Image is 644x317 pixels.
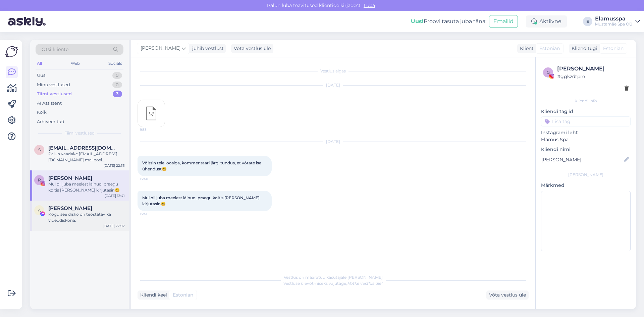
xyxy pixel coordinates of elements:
[37,72,45,79] div: Uus
[104,163,125,168] div: [DATE] 22:35
[48,205,92,211] span: Allan Peramets
[346,281,383,286] i: „Võtke vestlus üle”
[5,45,18,58] img: Askly Logo
[107,59,123,68] div: Socials
[362,2,377,8] span: Luba
[517,45,534,52] div: Klient
[142,195,261,206] span: Mul oli juba meelest läinud, praegu koitis [PERSON_NAME] kirjutasin😄
[138,68,529,74] div: Vestlus algas
[190,45,224,52] div: juhib vestlust
[284,275,383,280] span: Vestlus on määratud kasutajale [PERSON_NAME]
[36,59,43,68] div: All
[486,290,529,300] div: Võta vestlus üle
[569,45,597,52] div: Klienditugi
[48,151,125,163] div: Palun vaadake [EMAIL_ADDRESS][DOMAIN_NAME] mailboxi. Kinkekaardid nähatavasti läksid Teil junk-ma...
[411,17,486,25] div: Proovi tasuta juba täna:
[48,211,125,223] div: Kogu see disko on teostatav ka videodiskona.
[38,147,41,152] span: s
[547,70,550,75] span: g
[140,211,165,216] span: 13:41
[37,100,62,107] div: AI Assistent
[541,116,631,126] input: Lisa tag
[140,176,165,181] span: 13:40
[541,182,631,189] p: Märkmed
[541,156,623,163] input: Lisa nimi
[595,21,633,27] div: Mustamäe Spa OÜ
[489,15,518,28] button: Emailid
[37,91,72,97] div: Tiimi vestlused
[557,73,629,80] div: # ggkzdtpm
[173,292,193,299] span: Estonian
[37,118,64,125] div: Arhiveeritud
[37,82,70,88] div: Minu vestlused
[541,98,631,104] div: Kliendi info
[541,146,631,153] p: Kliendi nimi
[541,136,631,143] p: Elamus Spa
[113,91,122,97] div: 3
[112,72,122,79] div: 0
[411,18,424,24] b: Uus!
[38,208,41,213] span: A
[595,16,633,21] div: Elamusspa
[138,139,529,145] div: [DATE]
[103,223,125,228] div: [DATE] 22:02
[65,130,95,136] span: Tiimi vestlused
[48,175,92,181] span: RAINER BÕKOV
[138,82,529,88] div: [DATE]
[48,181,125,193] div: Mul oli juba meelest läinud, praegu koitis [PERSON_NAME] kirjutasin😄
[141,45,180,52] span: [PERSON_NAME]
[38,177,41,182] span: R
[541,108,631,115] p: Kliendi tag'id
[105,193,125,198] div: [DATE] 13:41
[48,145,118,151] span: shoptory@gmail.com
[557,65,629,73] div: [PERSON_NAME]
[42,46,68,53] span: Otsi kliente
[231,44,273,53] div: Võta vestlus üle
[541,172,631,178] div: [PERSON_NAME]
[37,109,47,116] div: Kõik
[539,45,560,52] span: Estonian
[595,16,640,27] a: ElamusspaMustamäe Spa OÜ
[526,15,567,28] div: Aktiivne
[138,100,165,127] img: attachment
[583,17,592,26] div: E
[603,45,624,52] span: Estonian
[140,127,165,132] span: 9:33
[138,292,167,299] div: Kliendi keel
[283,281,383,286] span: Vestluse ülevõtmiseks vajutage
[142,160,262,171] span: Võitsin teie loosiga, kommentaari järgi tundus, et võtate ise ühendust😄
[69,59,81,68] div: Web
[541,129,631,136] p: Instagrami leht
[112,82,122,88] div: 0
